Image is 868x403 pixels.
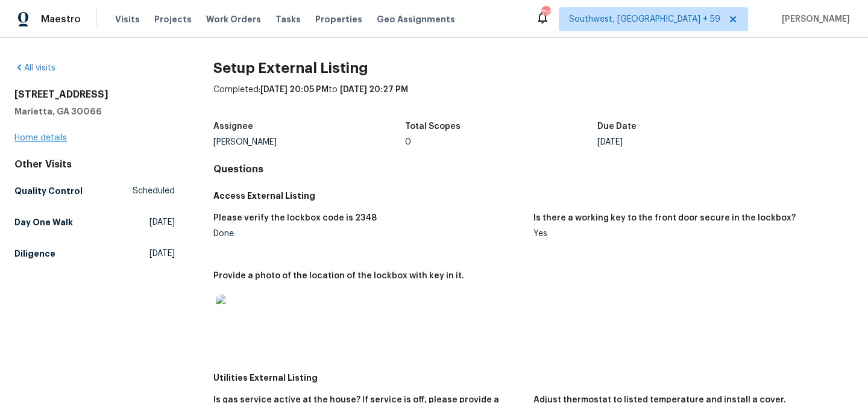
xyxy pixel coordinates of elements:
[213,230,524,238] div: Done
[213,372,854,384] h5: Utilities External Listing
[14,216,73,228] h5: Day One Walk
[41,13,81,25] span: Maestro
[213,122,253,131] h5: Assignee
[115,13,140,25] span: Visits
[14,105,175,117] h5: Marietta, GA 30066
[315,13,362,25] span: Properties
[777,13,850,25] span: [PERSON_NAME]
[14,180,175,202] a: Quality ControlScheduled
[213,138,406,146] div: [PERSON_NAME]
[14,243,175,264] a: Diligence[DATE]
[206,13,261,25] span: Work Orders
[14,64,55,72] a: All visits
[213,84,854,115] div: Completed: to
[149,248,175,260] span: [DATE]
[213,163,854,175] h4: Questions
[541,7,550,19] div: 710
[133,185,175,197] span: Scheduled
[14,134,67,142] a: Home details
[260,86,329,94] span: [DATE] 20:05 PM
[533,214,796,222] h5: Is there a working key to the front door secure in the lockbox?
[597,122,637,131] h5: Due Date
[405,122,461,131] h5: Total Scopes
[533,230,844,238] div: Yes
[14,211,175,233] a: Day One Walk[DATE]
[405,138,597,146] div: 0
[597,138,790,146] div: [DATE]
[213,62,854,74] h2: Setup External Listing
[213,214,377,222] h5: Please verify the lockbox code is 2348
[377,13,455,25] span: Geo Assignments
[14,89,175,101] h2: [STREET_ADDRESS]
[213,190,854,202] h5: Access External Listing
[213,272,464,280] h5: Provide a photo of the location of the lockbox with key in it.
[14,185,83,197] h5: Quality Control
[14,248,55,260] h5: Diligence
[340,86,408,94] span: [DATE] 20:27 PM
[569,13,720,25] span: Southwest, [GEOGRAPHIC_DATA] + 59
[154,13,192,25] span: Projects
[149,216,175,228] span: [DATE]
[275,15,301,23] span: Tasks
[14,158,175,170] div: Other Visits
